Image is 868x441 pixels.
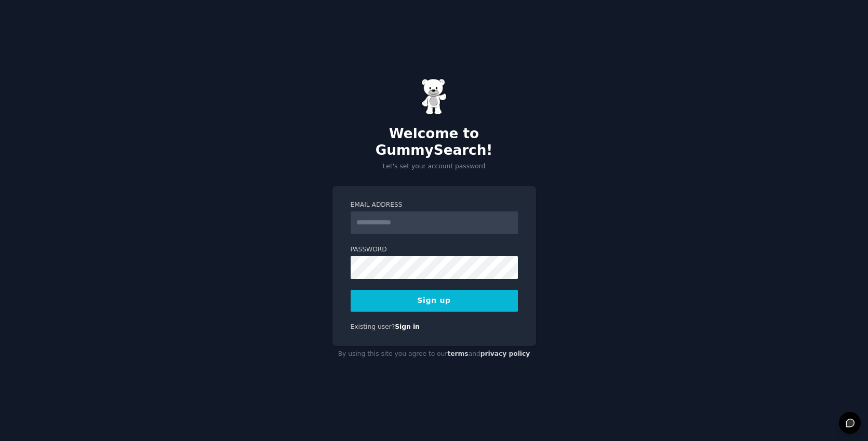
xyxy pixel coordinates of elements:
a: terms [447,350,468,357]
a: Sign in [395,323,420,330]
a: privacy policy [480,350,530,357]
label: Password [351,245,518,255]
button: Sign up [351,290,518,312]
p: Let's set your account password [332,162,536,171]
span: Existing user? [351,323,395,330]
img: Gummy Bear [421,78,447,115]
div: By using this site you agree to our and [332,346,536,363]
h2: Welcome to GummySearch! [332,126,536,158]
label: Email Address [351,201,518,210]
